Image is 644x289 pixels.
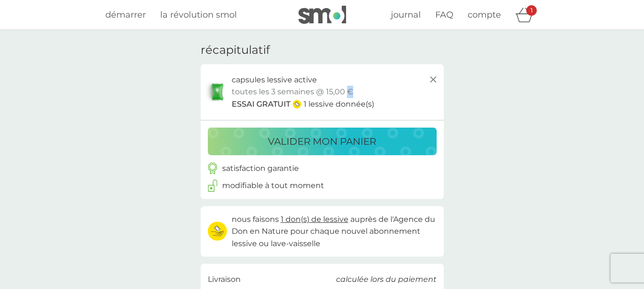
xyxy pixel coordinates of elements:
span: 1 don(s) de lessive [281,215,348,224]
button: valider mon panier [208,128,437,155]
p: calculée lors du paiement [336,273,437,286]
span: démarrer [105,10,146,20]
a: journal [391,8,421,22]
p: nous faisons auprès de l'Agence du Don en Nature pour chaque nouvel abonnement lessive ou lave-va... [232,213,437,250]
p: toutes les 3 semaines @ 15,00 € [232,86,353,98]
h3: récapitulatif [201,43,270,57]
img: smol [298,6,346,24]
p: Livraison [208,273,241,286]
p: valider mon panier [268,134,376,149]
p: satisfaction garantie [222,162,299,175]
span: journal [391,10,421,20]
div: panier [515,5,539,24]
p: modifiable à tout moment [222,179,324,192]
a: la révolution smol [160,8,237,22]
p: capsules lessive active [232,74,317,86]
span: la révolution smol [160,10,237,20]
span: compte [468,10,501,20]
a: démarrer [105,8,146,22]
span: ESSAI GRATUIT [232,98,290,110]
a: compte [468,8,501,22]
span: FAQ [435,10,453,20]
a: FAQ [435,8,453,22]
p: 1 lessive donnée(s) [304,98,374,110]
